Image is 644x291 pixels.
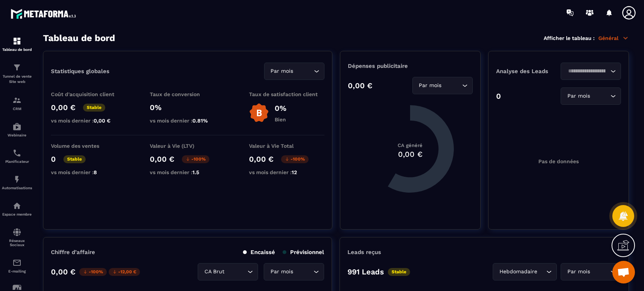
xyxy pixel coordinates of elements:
[12,175,22,184] img: automations
[2,169,32,196] a: automationsautomationsAutomatisations
[2,143,32,169] a: schedulerschedulerPlanificateur
[538,158,579,164] p: Pas de données
[598,35,629,41] p: Général
[612,261,635,283] div: Ouvrir le chat
[94,169,97,175] span: 8
[51,118,126,124] p: vs mois dernier :
[51,143,126,149] p: Volume des ventes
[83,104,105,112] p: Stable
[295,268,312,276] input: Search for option
[2,239,32,247] p: Réseaux Sociaux
[347,249,381,256] p: Leads reçus
[2,116,32,143] a: automationsautomationsWebinaire
[292,169,297,175] span: 12
[264,263,324,280] div: Search for option
[249,103,269,123] img: b-badge-o.b3b20ee6.svg
[493,263,557,280] div: Search for option
[198,263,258,280] div: Search for option
[412,77,473,94] div: Search for option
[275,104,286,113] p: 0%
[498,268,539,276] span: Hebdomadaire
[51,91,126,97] p: Coût d'acquisition client
[388,268,410,276] p: Stable
[2,133,32,137] p: Webinaire
[150,118,225,124] p: vs mois dernier :
[182,155,209,163] p: -100%
[566,92,592,100] span: Par mois
[348,63,473,69] p: Dépenses publicitaire
[281,155,309,163] p: -100%
[12,258,22,267] img: email
[226,268,246,276] input: Search for option
[561,63,621,80] div: Search for option
[2,74,32,84] p: Tunnel de vente Site web
[51,103,75,112] p: 0,00 €
[496,68,559,75] p: Analyse des Leads
[249,169,324,175] p: vs mois dernier :
[150,103,225,112] p: 0%
[12,96,22,105] img: formation
[496,92,501,101] p: 0
[150,155,174,164] p: 0,00 €
[150,91,225,97] p: Taux de conversion
[243,249,275,256] p: Encaissé
[2,222,32,253] a: social-networksocial-networkRéseaux Sociaux
[51,155,56,164] p: 0
[566,268,592,276] span: Par mois
[561,263,621,280] div: Search for option
[2,212,32,216] p: Espace membre
[203,268,226,276] span: CA Brut
[12,63,22,72] img: formation
[150,143,225,149] p: Valeur à Vie (LTV)
[94,118,111,124] span: 0,00 €
[347,267,384,276] p: 991 Leads
[2,90,32,116] a: formationformationCRM
[264,63,324,80] div: Search for option
[348,81,372,90] p: 0,00 €
[249,155,274,164] p: 0,00 €
[12,37,22,46] img: formation
[539,268,544,276] input: Search for option
[12,122,22,131] img: automations
[283,249,324,256] p: Prévisionnel
[592,92,609,100] input: Search for option
[43,33,115,43] h3: Tableau de bord
[12,228,22,237] img: social-network
[2,107,32,111] p: CRM
[2,269,32,273] p: E-mailing
[2,31,32,57] a: formationformationTableau de bord
[269,67,295,75] span: Par mois
[150,169,225,175] p: vs mois dernier :
[192,118,208,124] span: 0.81%
[295,67,312,75] input: Search for option
[566,67,609,75] input: Search for option
[192,169,199,175] span: 1.5
[2,186,32,190] p: Automatisations
[63,155,86,163] p: Stable
[561,87,621,105] div: Search for option
[79,268,107,276] p: -100%
[2,196,32,222] a: automationsautomationsEspace membre
[2,159,32,164] p: Planificateur
[592,268,609,276] input: Search for option
[417,81,443,90] span: Par mois
[2,253,32,279] a: emailemailE-mailing
[269,268,295,276] span: Par mois
[51,267,75,276] p: 0,00 €
[2,47,32,52] p: Tableau de bord
[275,116,286,123] p: Bien
[544,35,595,41] p: Afficher le tableau :
[2,57,32,90] a: formationformationTunnel de vente Site web
[51,249,95,256] p: Chiffre d’affaire
[249,91,324,97] p: Taux de satisfaction client
[109,268,140,276] p: -12,00 €
[12,201,22,210] img: automations
[51,68,109,75] p: Statistiques globales
[443,81,460,90] input: Search for option
[51,169,126,175] p: vs mois dernier :
[11,7,78,21] img: logo
[12,149,22,158] img: scheduler
[249,143,324,149] p: Valeur à Vie Total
